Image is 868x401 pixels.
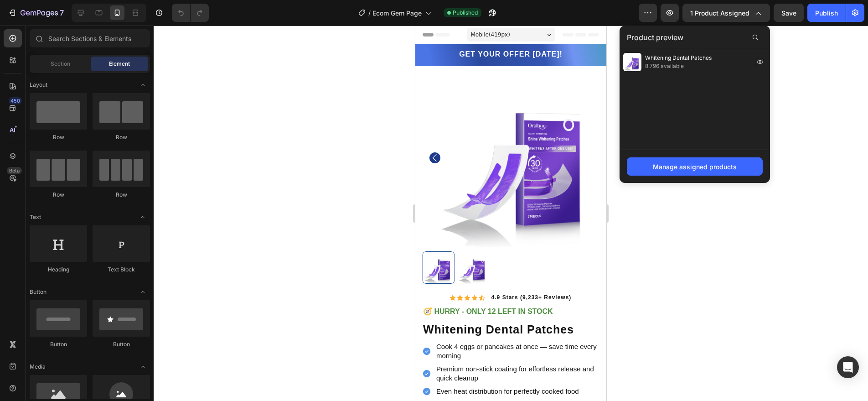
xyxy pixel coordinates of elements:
span: 1 product assigned [690,8,749,18]
p: Durable design with cool-touch handle and lid included [21,375,183,393]
button: Publish [807,4,846,22]
span: Ecom Gem Page [372,8,422,18]
div: Button [30,340,87,349]
div: Row [93,191,150,199]
iframe: Design area [415,26,606,401]
div: 450 [9,97,22,104]
span: Text [30,213,41,221]
div: Manage assigned products [653,162,737,172]
button: Manage assigned products [627,157,763,176]
button: Save [774,4,804,22]
span: 8,796 available [645,62,712,70]
div: Row [30,191,87,199]
span: Toggle open [135,285,150,299]
span: Media [30,363,46,371]
p: 7 [60,7,64,18]
div: Beta [7,167,22,174]
span: Toggle open [135,78,150,92]
span: / [368,8,371,18]
button: 1 product assigned [682,4,770,22]
span: Toggle open [135,210,150,224]
div: Text Block [93,266,150,274]
div: Row [30,133,87,141]
span: Element [109,60,130,68]
span: Save [781,9,796,17]
span: Button [30,288,46,296]
div: Undo/Redo [172,4,209,22]
input: Search Sections & Elements [30,29,150,47]
span: Whitening Dental Patches [645,54,712,62]
img: preview-img [623,53,641,71]
div: Button [93,340,150,349]
span: Toggle open [135,359,150,374]
div: Open Intercom Messenger [837,356,859,378]
div: Row [93,133,150,141]
span: Layout [30,81,47,89]
span: Section [51,60,70,68]
div: Heading [30,266,87,274]
button: 7 [4,4,68,22]
span: Product preview [627,32,683,43]
div: Publish [815,8,838,18]
span: Published [453,9,478,17]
